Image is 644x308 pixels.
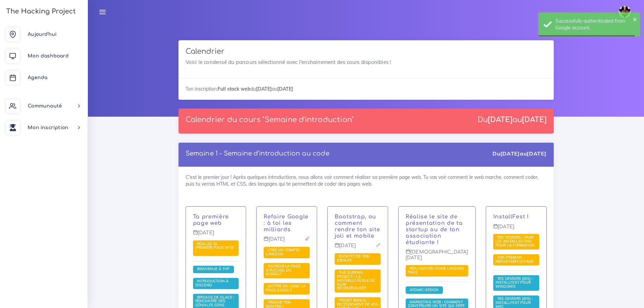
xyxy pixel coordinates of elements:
a: Réalise le site de présentation de ta startup ou de ton association étudiante ! [406,214,463,245]
a: Créé un compte LinkedIn [266,248,300,257]
span: The Surfing Project : la nouvelle école de surf décentralisée [337,270,375,290]
p: Journée InstallFest - Git & Github [493,214,539,220]
span: Tes devoirs : faire les installations pour la formation [496,235,536,247]
span: Mon inscription [28,125,68,130]
strong: [DATE] [500,150,520,157]
h3: Calendrier [186,47,547,56]
button: × [633,16,637,22]
a: Brisage de glace : rencontre des géniales gens [195,295,235,308]
strong: [DATE] [527,150,546,157]
p: C'est l'heure de ton premier véritable projet ! Tu vas recréer la très célèbre page d'accueil de ... [264,214,310,233]
span: L'intitulé du projet est simple, mais le projet sera plus dur qu'il n'y parait. [264,263,310,278]
span: Dans ce projet, tu vas mettre en place un compte LinkedIn et le préparer pour ta future vie. [264,247,310,258]
div: Ton inscription: du au [178,78,554,99]
a: InstallFest ! [493,214,529,220]
p: C'est le premier jour ! Après quelques introductions, nous allons voir comment réaliser sa premiè... [193,214,239,227]
span: Pour cette session, nous allons utiliser Discord, un puissant outil de gestion de communauté. Nou... [193,278,239,289]
div: Du au [478,116,547,124]
strong: [DATE] [277,86,293,92]
i: Projet à rendre ce jour-là [305,236,310,241]
a: Ta première page web [193,214,229,226]
a: The Surfing Project : la nouvelle école de surf décentralisée [337,270,375,291]
span: Tes devoirs (bis) : Installfest pour Windows [496,276,533,289]
p: [DATE] [264,236,310,247]
p: [DATE] [493,224,539,235]
span: Réalisation d'une landing page [408,266,464,275]
p: Calendrier du cours "Semaine d'introduction" [186,116,354,124]
a: Tes devoirs : faire les installations pour la formation [496,235,536,248]
span: Tu vas voir comment penser composants quand tu fais des pages web. [406,286,443,294]
a: Bienvenue à THP [195,267,232,271]
span: Tu vas devoir refaire la page d'accueil de The Surfing Project, une école de code décentralisée. ... [335,269,381,293]
h3: The Hacking Project [4,8,76,15]
a: Réalise ta première page web ! [195,241,234,254]
strong: [DATE] [256,86,272,92]
span: Aujourd'hui [28,32,56,37]
span: Utilise tout ce que tu as vu jusqu'à présent pour faire profiter à la terre entière de ton super ... [264,283,310,294]
div: Successfully authenticated from Google account. [555,18,635,31]
a: Atomic Design [408,287,440,292]
a: Identité de ton groupe [337,254,369,263]
span: Créé un compte LinkedIn [266,247,300,256]
a: Ton premier repository GitHub [496,255,535,264]
p: Voici le condensé du parcours sélectionné avec l'enchainement des cours disponibles ! [186,58,547,66]
p: [DATE] [193,230,239,241]
p: Après avoir vu comment faire ses première pages, nous allons te montrer Bootstrap, un puissant fr... [335,214,381,239]
strong: [DATE] [522,116,547,124]
a: Réalisation d'une landing page [408,266,464,275]
i: Corrections cette journée là [376,243,381,247]
span: Introduction à Discord [195,279,229,287]
img: avatar [619,6,631,18]
a: Refaire Google : à toi les milliards [264,214,309,233]
span: Ton premier repository GitHub [496,255,535,264]
a: Mettre en ligne la page Google [266,284,306,293]
p: [DEMOGRAPHIC_DATA][DATE] [406,249,468,266]
span: Nous allons te demander d'imaginer l'univers autour de ton groupe de travail. [335,253,381,265]
div: Du au [493,150,546,158]
a: Recréer la page d'accueil de Google [266,264,301,277]
p: [DATE] [335,243,381,254]
a: Tes devoirs (bis) : Installfest pour Windows [496,277,533,289]
span: Pour ce projet, nous allons te proposer d'utiliser ton nouveau terminal afin de faire marcher Git... [493,254,539,266]
span: Nous allons te donner des devoirs pour le weekend : faire en sorte que ton ordinateur soit prêt p... [493,234,539,249]
span: Agenda [28,75,47,80]
span: Communauté [28,103,62,109]
p: Et voilà ! Nous te donnerons les astuces marketing pour bien savoir vendre un concept ou une idée... [406,214,468,245]
span: Le projet de toute une semaine ! Tu vas réaliser la page de présentation d'une organisation de to... [406,265,468,277]
a: Bootstrap, ou comment rendre ton site joli et mobile [335,214,380,239]
span: Nous allons te montrer comment mettre en place WSL 2 sur ton ordinateur Windows 10. Ne le fait pa... [493,275,539,290]
span: Salut à toi et bienvenue à The Hacking Project. Que tu sois avec nous pour 3 semaines, 12 semaine... [193,266,234,273]
strong: Full stack web [218,86,251,92]
span: Dans ce projet, nous te demanderons de coder ta première page web. Ce sera l'occasion d'appliquer... [193,240,239,256]
span: Recréer la page d'accueil de Google [266,264,301,276]
a: Introduction à Discord [195,279,229,288]
strong: [DATE] [488,116,512,124]
span: Mon dashboard [28,53,69,58]
a: Semaine 1 - Semaine d'introduction au code [186,150,329,157]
